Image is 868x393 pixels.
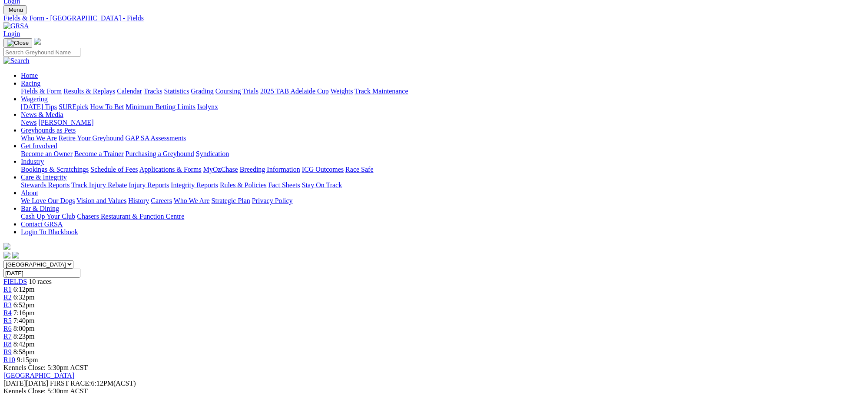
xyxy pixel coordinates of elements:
[13,340,35,348] span: 8:42pm
[151,197,172,204] a: Careers
[171,181,218,189] a: Integrity Reports
[3,325,12,332] a: R6
[13,286,35,293] span: 6:12pm
[50,380,136,387] span: 6:12PM(ACST)
[3,269,80,278] input: Select date
[71,181,127,189] a: Track Injury Rebate
[3,14,865,22] a: Fields & Form - [GEOGRAPHIC_DATA] - Fields
[117,87,142,95] a: Calendar
[3,356,15,363] a: R10
[242,87,258,95] a: Trials
[21,134,865,142] div: Greyhounds as Pets
[21,119,36,126] a: News
[21,87,865,95] div: Racing
[12,252,19,259] img: twitter.svg
[13,293,35,301] span: 6:32pm
[220,181,267,189] a: Rules & Policies
[21,80,40,87] a: Racing
[3,380,26,387] span: [DATE]
[3,317,12,324] a: R5
[3,57,30,65] img: Search
[29,278,52,285] span: 10 races
[129,181,169,189] a: Injury Reports
[21,220,63,228] a: Contact GRSA
[21,87,62,95] a: Fields & Form
[74,150,124,157] a: Become a Trainer
[7,40,29,47] img: Close
[3,372,74,379] a: [GEOGRAPHIC_DATA]
[21,228,78,236] a: Login To Blackbook
[76,197,126,204] a: Vision and Values
[3,5,27,14] button: Toggle navigation
[196,150,229,157] a: Syndication
[21,213,865,220] div: Bar & Dining
[3,293,12,301] a: R2
[21,189,38,196] a: About
[21,166,865,173] div: Industry
[50,380,91,387] span: FIRST RACE:
[21,134,57,142] a: Who We Are
[13,348,35,356] span: 8:58pm
[3,278,27,285] span: FIELDS
[3,309,12,316] span: R4
[3,340,12,348] a: R8
[212,197,250,204] a: Strategic Plan
[252,197,293,204] a: Privacy Policy
[21,197,865,205] div: About
[21,150,73,157] a: Become an Owner
[21,103,865,111] div: Wagering
[203,166,238,173] a: MyOzChase
[90,166,138,173] a: Schedule of Fees
[126,103,195,110] a: Minimum Betting Limits
[260,87,329,95] a: 2025 TAB Adelaide Cup
[3,252,10,259] img: facebook.svg
[21,127,76,134] a: Greyhounds as Pets
[268,181,300,189] a: Fact Sheets
[3,364,88,371] span: Kennels Close: 5:30pm ACST
[3,286,12,293] a: R1
[3,333,12,340] a: R7
[126,134,186,142] a: GAP SA Assessments
[3,301,12,309] a: R3
[21,95,48,103] a: Wagering
[13,325,35,332] span: 8:00pm
[197,103,218,110] a: Isolynx
[38,119,93,126] a: [PERSON_NAME]
[17,356,38,363] span: 9:15pm
[59,103,88,110] a: SUREpick
[302,166,344,173] a: ICG Outcomes
[128,197,149,204] a: History
[77,213,184,220] a: Chasers Restaurant & Function Centre
[3,380,48,387] span: [DATE]
[21,150,865,158] div: Get Involved
[215,87,241,95] a: Coursing
[3,243,10,250] img: logo-grsa-white.png
[13,301,35,309] span: 6:52pm
[21,111,63,118] a: News & Media
[21,213,75,220] a: Cash Up Your Club
[21,173,67,181] a: Care & Integrity
[174,197,210,204] a: Who We Are
[164,87,189,95] a: Statistics
[21,119,865,127] div: News & Media
[21,166,89,173] a: Bookings & Scratchings
[240,166,300,173] a: Breeding Information
[90,103,124,110] a: How To Bet
[21,142,57,150] a: Get Involved
[21,72,38,79] a: Home
[21,205,59,212] a: Bar & Dining
[21,158,44,165] a: Industry
[34,38,41,45] img: logo-grsa-white.png
[302,181,342,189] a: Stay On Track
[3,22,29,30] img: GRSA
[21,181,70,189] a: Stewards Reports
[3,348,12,356] a: R9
